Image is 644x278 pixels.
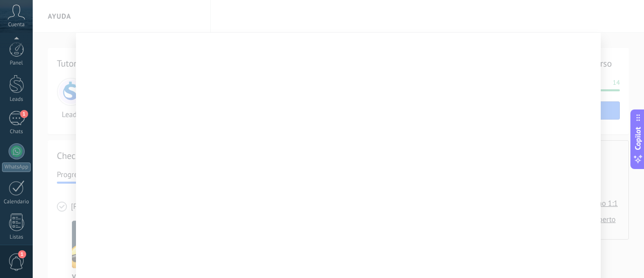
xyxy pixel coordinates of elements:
[2,162,31,172] div: WhatsApp
[20,110,28,118] span: 1
[2,60,31,67] div: Panel
[2,129,31,135] div: Chats
[633,127,643,150] span: Copilot
[2,199,31,205] div: Calendario
[2,234,31,241] div: Listas
[8,22,25,28] span: Cuenta
[2,96,31,103] div: Leads
[18,250,26,258] span: 1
